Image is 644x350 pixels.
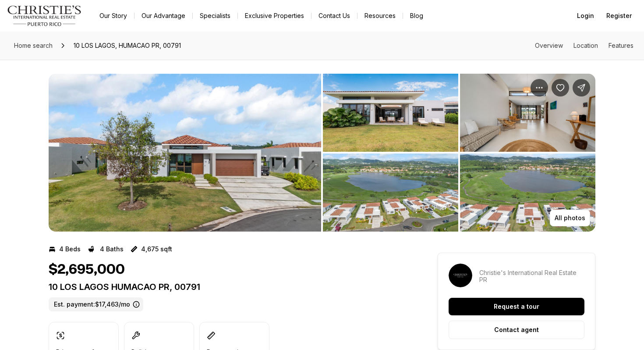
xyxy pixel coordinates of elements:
[403,10,430,22] a: Blog
[552,79,569,96] button: Save Property: 10 LOS LAGOS
[606,12,632,19] span: Register
[460,154,595,232] button: View image gallery
[535,42,563,49] a: Skip to: Overview
[601,7,637,25] button: Register
[609,42,633,49] a: Skip to: Features
[460,74,595,152] button: View image gallery
[134,10,192,22] a: Our Advantage
[550,210,590,226] button: All photos
[59,246,81,253] p: 4 Beds
[49,74,321,232] button: View image gallery
[323,154,458,232] button: View image gallery
[311,10,357,22] button: Contact Us
[100,246,124,253] p: 4 Baths
[70,39,184,53] span: 10 LOS LAGOS, HUMACAO PR, 00791
[449,321,584,339] button: Contact agent
[141,246,172,253] p: 4,675 sqft
[92,10,134,22] a: Our Story
[88,242,124,256] button: 4 Baths
[573,79,590,96] button: Share Property: 10 LOS LAGOS
[573,42,598,49] a: Skip to: Location
[11,39,56,53] a: Home search
[479,269,584,283] p: Christie's International Real Estate PR
[193,10,237,22] a: Specialists
[49,74,595,232] div: Listing Photos
[494,326,539,333] p: Contact agent
[535,42,633,49] nav: Page section menu
[577,12,594,19] span: Login
[555,214,585,221] p: All photos
[323,74,595,232] li: 2 of 14
[49,74,321,232] li: 1 of 14
[238,10,311,22] a: Exclusive Properties
[572,7,599,25] button: Login
[531,79,548,96] button: Property options
[49,282,406,292] p: 10 LOS LAGOS HUMACAO PR, 00791
[449,298,584,315] button: Request a tour
[49,261,125,278] h1: $2,695,000
[494,303,539,310] p: Request a tour
[357,10,403,22] a: Resources
[49,297,143,311] label: Est. payment: $17,463/mo
[7,5,82,26] img: logo
[323,74,458,152] button: View image gallery
[14,42,53,49] span: Home search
